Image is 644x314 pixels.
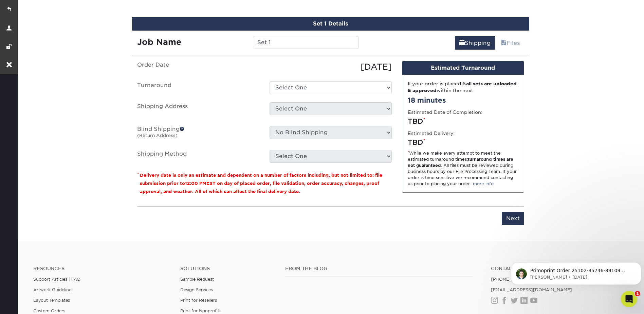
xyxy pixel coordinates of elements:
[185,181,206,186] span: 12:00 PM
[491,266,628,272] a: Contact
[180,277,214,282] a: Sample Request
[33,298,70,303] a: Layout Templates
[491,287,572,292] a: [EMAIL_ADDRESS][DOMAIN_NAME]
[33,277,80,282] a: Support Articles | FAQ
[408,95,518,105] div: 18 minutes
[137,37,181,47] strong: Job Name
[132,102,264,118] label: Shipping Address
[402,61,524,75] div: Estimated Turnaround
[264,61,397,73] div: [DATE]
[459,40,465,46] span: shipping
[180,298,217,303] a: Print for Resellers
[33,266,170,272] h4: Resources
[132,17,529,31] div: Set 1 Details
[408,80,518,94] div: If your order is placed & within the next:
[408,137,518,147] div: TBD
[408,116,518,126] div: TBD
[635,291,640,296] span: 1
[491,277,533,282] a: [PHONE_NUMBER]
[455,36,495,50] a: Shipping
[22,26,125,32] p: Message from Matthew, sent 1w ago
[497,36,524,50] a: Files
[140,173,382,194] small: Delivery date is only an estimate and dependent on a number of factors including, but not limited...
[508,248,644,296] iframe: Intercom notifications message
[33,287,73,292] a: Artwork Guidelines
[408,130,455,137] label: Estimated Delivery:
[137,133,178,138] small: (Return Address)
[408,150,518,187] div: While we make every attempt to meet the estimated turnaround times; . All files must be reviewed ...
[473,181,494,186] a: more info
[132,126,264,142] label: Blind Shipping
[621,291,637,307] iframe: Intercom live chat
[253,36,358,49] input: Enter a job name
[180,287,213,292] a: Design Services
[22,20,125,154] span: Primoprint Order 25102-35746-89109 Hello! Thank you for placing your print order with us. For you...
[180,308,221,313] a: Print for Nonprofits
[132,150,264,163] label: Shipping Method
[132,81,264,94] label: Turnaround
[180,266,275,272] h4: Solutions
[408,109,482,116] label: Estimated Date of Completion:
[132,61,264,73] label: Order Date
[285,266,473,272] h4: From the Blog
[501,40,507,46] span: files
[502,212,524,225] input: Next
